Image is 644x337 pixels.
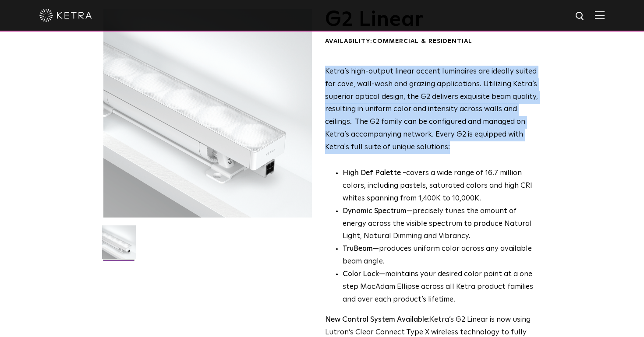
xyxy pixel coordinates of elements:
strong: TruBeam [343,245,373,253]
img: search icon [575,11,586,22]
li: —maintains your desired color point at a one step MacAdam Ellipse across all Ketra product famili... [343,268,538,306]
span: Commercial & Residential [372,38,472,44]
strong: Dynamic Spectrum [343,207,407,215]
img: ketra-logo-2019-white [39,9,92,22]
img: Hamburger%20Nav.svg [595,11,605,19]
p: covers a wide range of 16.7 million colors, including pastels, saturated colors and high CRI whit... [343,167,538,205]
strong: New Control System Available: [325,316,430,323]
img: G2-Linear-2021-Web-Square [102,225,136,266]
strong: High Def Palette - [343,169,406,177]
li: —precisely tunes the amount of energy across the visible spectrum to produce Natural Light, Natur... [343,205,538,243]
strong: Color Lock [343,270,379,278]
li: —produces uniform color across any available beam angle. [343,243,538,268]
p: Ketra’s high-output linear accent luminaires are ideally suited for cove, wall-wash and grazing a... [325,66,538,154]
div: Availability: [325,37,538,46]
